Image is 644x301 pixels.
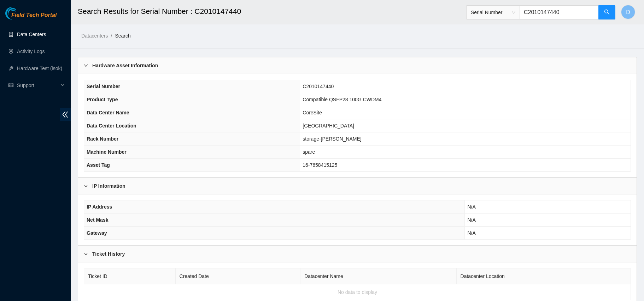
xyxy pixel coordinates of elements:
[303,97,381,102] span: Compatible QSFP28 100G CWDM4
[84,268,176,284] th: Ticket ID
[471,7,515,18] span: Serial Number
[87,230,107,236] span: Gateway
[626,8,630,17] span: D
[84,63,88,68] span: right
[92,62,158,69] b: Hardware Asset Information
[17,49,45,54] a: Activity Logs
[621,5,635,19] button: D
[303,110,322,115] span: CoreSite
[17,78,59,92] span: Support
[87,84,120,89] span: Serial Number
[467,204,475,210] span: N/A
[87,123,136,129] span: Data Center Location
[303,162,337,168] span: 16-7658415125
[87,136,118,142] span: Rack Number
[115,33,130,39] a: Search
[111,33,112,39] span: /
[78,178,637,194] div: IP Information
[467,230,475,236] span: N/A
[87,149,127,155] span: Machine Number
[11,12,57,19] span: Field Tech Portal
[300,268,457,284] th: Datacenter Name
[87,97,118,102] span: Product Type
[457,268,631,284] th: Datacenter Location
[81,33,108,39] a: Datacenters
[78,246,637,262] div: Ticket History
[520,5,599,19] input: Enter text here...
[598,5,615,19] button: search
[17,32,46,37] a: Data Centers
[84,184,88,188] span: right
[8,83,13,88] span: read
[87,204,112,210] span: IP Address
[87,217,108,223] span: Net Mask
[303,123,354,129] span: [GEOGRAPHIC_DATA]
[92,182,125,190] b: IP Information
[84,252,88,256] span: right
[5,13,57,22] a: Akamai TechnologiesField Tech Portal
[17,66,62,71] a: Hardware Test (isok)
[60,108,71,121] span: double-left
[303,136,362,142] span: storage-[PERSON_NAME]
[303,84,334,89] span: C2010147440
[92,250,125,258] b: Ticket History
[87,110,129,115] span: Data Center Name
[5,7,36,19] img: Akamai Technologies
[176,268,301,284] th: Created Date
[84,284,631,300] td: No data to display
[467,217,475,223] span: N/A
[78,57,637,74] div: Hardware Asset Information
[604,9,610,16] span: search
[87,162,110,168] span: Asset Tag
[303,149,315,155] span: spare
